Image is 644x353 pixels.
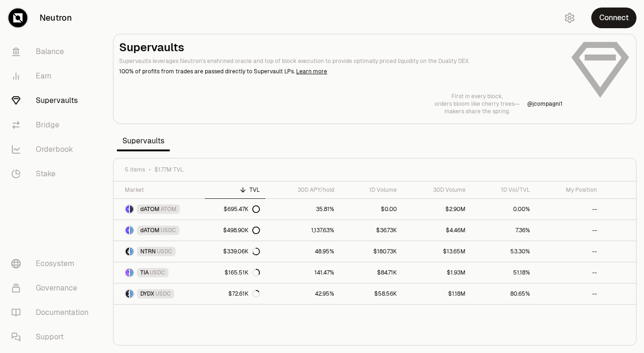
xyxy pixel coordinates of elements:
[271,186,334,194] div: 30D APY/hold
[471,241,536,262] a: 53.30%
[161,205,177,213] span: ATOM
[130,227,133,234] img: USDC Logo
[402,220,471,241] a: $4.46M
[205,241,266,262] a: $339.06K
[435,93,520,115] a: First in every block,orders bloom like cherry trees—makers share the spring.
[266,241,339,262] a: 48.95%
[161,227,176,234] span: USDC
[150,269,165,276] span: USDC
[228,290,260,298] div: $72.61K
[340,220,402,241] a: $36.73K
[140,248,156,255] span: NTRN
[155,290,171,298] span: USDC
[4,276,102,300] a: Governance
[224,205,260,213] div: $695.47K
[340,262,402,283] a: $84.71K
[471,262,536,283] a: 51.18%
[130,269,133,276] img: USDC Logo
[4,137,102,162] a: Orderbook
[130,290,133,298] img: USDC Logo
[126,248,129,255] img: NTRN Logo
[4,64,102,88] a: Earn
[402,262,471,283] a: $1.93M
[125,166,145,173] span: 5 items
[117,132,170,150] span: Supervaults
[266,262,339,283] a: 141.47%
[154,166,184,173] span: $1.77M TVL
[119,40,563,55] h2: Supervaults
[205,262,266,283] a: $165.51K
[408,186,466,194] div: 30D Volume
[541,186,597,194] div: My Position
[402,241,471,262] a: $13.65M
[119,67,563,76] p: 100% of profits from trades are passed directly to Supervault LPs.
[4,88,102,113] a: Supervaults
[266,220,339,241] a: 1,137.63%
[113,241,205,262] a: NTRN LogoUSDC LogoNTRNUSDC
[435,108,520,115] p: makers share the spring.
[536,283,603,304] a: --
[435,100,520,108] p: orders bloom like cherry trees—
[402,199,471,220] a: $2.90M
[4,162,102,186] a: Stake
[126,290,129,298] img: DYDX Logo
[527,100,563,108] a: @jcompagni1
[536,262,603,283] a: --
[140,290,154,298] span: DYDX
[296,68,327,75] a: Learn more
[266,199,339,220] a: 35.81%
[536,220,603,241] a: --
[225,269,260,276] div: $165.51K
[125,186,199,194] div: Market
[113,199,205,220] a: dATOM LogoATOM LogodATOMATOM
[205,283,266,304] a: $72.61K
[402,283,471,304] a: $1.18M
[536,199,603,220] a: --
[140,227,160,234] span: dATOM
[205,220,266,241] a: $498.90K
[536,241,603,262] a: --
[4,251,102,276] a: Ecosystem
[140,269,149,276] span: TIA
[471,220,536,241] a: 7.36%
[130,205,133,213] img: ATOM Logo
[126,269,129,276] img: TIA Logo
[4,39,102,64] a: Balance
[527,100,563,108] p: @ jcompagni1
[210,186,260,194] div: TVL
[113,220,205,241] a: dATOM LogoUSDC LogodATOMUSDC
[205,199,266,220] a: $695.47K
[435,93,520,100] p: First in every block,
[477,186,530,194] div: 1D Vol/TVL
[126,205,129,213] img: dATOM Logo
[4,325,102,349] a: Support
[346,186,397,194] div: 1D Volume
[157,248,172,255] span: USDC
[340,283,402,304] a: $58.56K
[4,300,102,325] a: Documentation
[471,283,536,304] a: 80.65%
[130,248,133,255] img: USDC Logo
[126,227,129,234] img: dATOM Logo
[340,199,402,220] a: $0.00
[223,248,260,255] div: $339.06K
[340,241,402,262] a: $180.73K
[471,199,536,220] a: 0.00%
[113,283,205,304] a: DYDX LogoUSDC LogoDYDXUSDC
[591,8,636,28] button: Connect
[113,262,205,283] a: TIA LogoUSDC LogoTIAUSDC
[223,227,260,234] div: $498.90K
[266,283,339,304] a: 42.95%
[140,205,160,213] span: dATOM
[119,57,563,65] p: Supervaults leverages Neutron's enshrined oracle and top of block execution to provide optimally ...
[4,113,102,137] a: Bridge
